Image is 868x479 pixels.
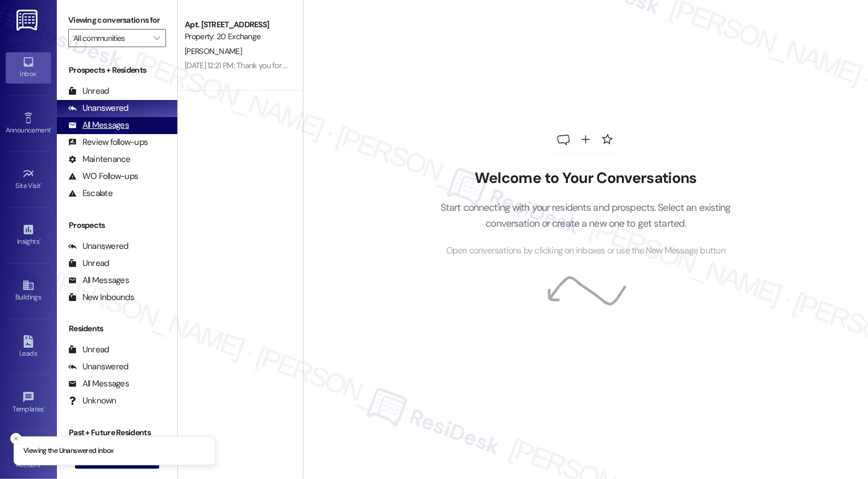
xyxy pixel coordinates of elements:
a: Buildings [6,276,51,306]
input: All communities [73,29,148,47]
button: Close toast [10,433,22,444]
div: Unread [68,344,109,356]
a: Inbox [6,52,51,83]
div: Unanswered [68,361,128,373]
div: Unread [68,257,109,269]
a: Site Visit • [6,164,51,195]
a: Templates • [6,388,51,418]
h2: Welcome to Your Conversations [423,169,748,188]
div: Unanswered [68,102,128,114]
span: • [51,124,52,132]
div: Review follow-ups [68,136,148,148]
span: Open conversations by clicking on inboxes or use the New Message button [446,244,725,258]
div: Property: 20 Exchange [185,31,290,43]
span: • [44,403,45,411]
div: Maintenance [68,153,131,165]
span: [PERSON_NAME] [185,46,242,56]
span: • [41,180,43,188]
a: Account [6,443,51,474]
div: Residents [57,323,177,335]
div: Prospects [57,219,177,231]
div: Unknown [68,395,117,407]
div: All Messages [68,274,129,286]
div: Past + Future Residents [57,427,177,439]
p: Viewing the Unanswered inbox [23,446,114,456]
img: ResiDesk Logo [16,10,40,31]
div: Apt. [STREET_ADDRESS] [185,19,290,31]
label: Viewing conversations for [68,11,166,29]
div: New Inbounds [68,291,134,303]
div: WO Follow-ups [68,170,138,182]
div: All Messages [68,119,129,131]
div: Unread [68,85,109,97]
div: Prospects + Residents [57,64,177,76]
i:  [153,34,160,43]
a: Leads [6,332,51,363]
a: Insights • [6,220,51,251]
div: Escalate [68,188,113,199]
div: [DATE] 12:21 PM: Thank you for contacting our leasing department. A leasing partner will be in to... [185,60,694,70]
div: All Messages [68,378,129,390]
p: Start connecting with your residents and prospects. Select an existing conversation or create a n... [423,199,748,232]
div: Unanswered [68,240,128,252]
span: • [39,236,41,244]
